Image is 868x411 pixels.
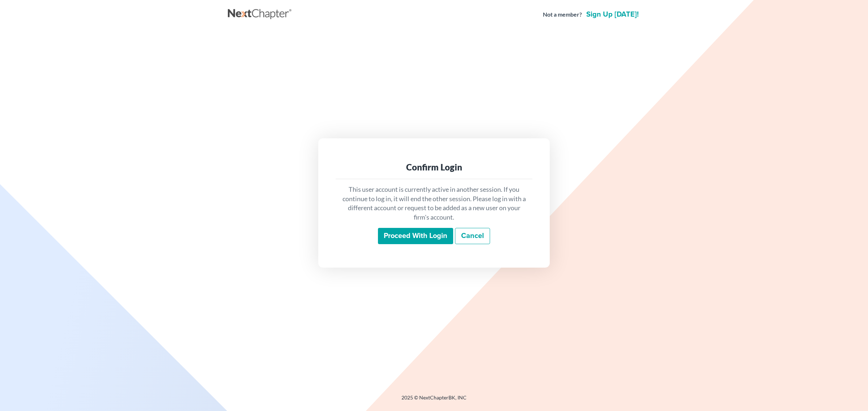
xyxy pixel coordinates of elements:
[341,161,527,173] div: Confirm Login
[585,11,640,18] a: Sign up [DATE]!
[455,228,490,245] a: Cancel
[228,394,640,407] div: 2025 © NextChapterBK, INC
[378,228,453,245] input: Proceed with login
[341,185,527,222] p: This user account is currently active in another session. If you continue to log in, it will end ...
[543,10,582,19] strong: Not a member?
